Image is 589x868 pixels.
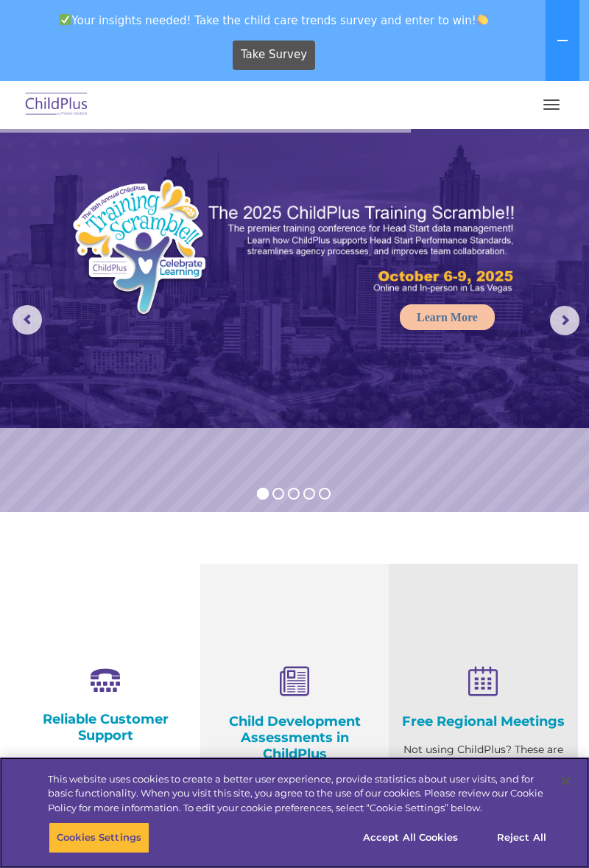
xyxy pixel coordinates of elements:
[22,711,189,743] h4: Reliable Customer Support
[400,304,495,330] a: Learn More
[60,14,71,25] img: ✅
[476,822,568,853] button: Reject All
[549,765,582,797] button: Close
[6,6,543,35] span: Your insights needed! Take the child care trends survey and enter to win!
[22,88,91,122] img: ChildPlus by Procare Solutions
[400,741,567,851] p: Not using ChildPlus? These are a great opportunity to network and learn from ChildPlus users. Fin...
[400,713,567,729] h4: Free Regional Meetings
[355,822,466,853] button: Accept All Cookies
[477,14,488,25] img: 👏
[48,772,548,816] div: This website uses cookies to create a better user experience, provide statistics about user visit...
[211,713,378,762] h4: Child Development Assessments in ChildPlus
[233,41,316,70] a: Take Survey
[49,822,149,853] button: Cookies Settings
[241,42,307,68] span: Take Survey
